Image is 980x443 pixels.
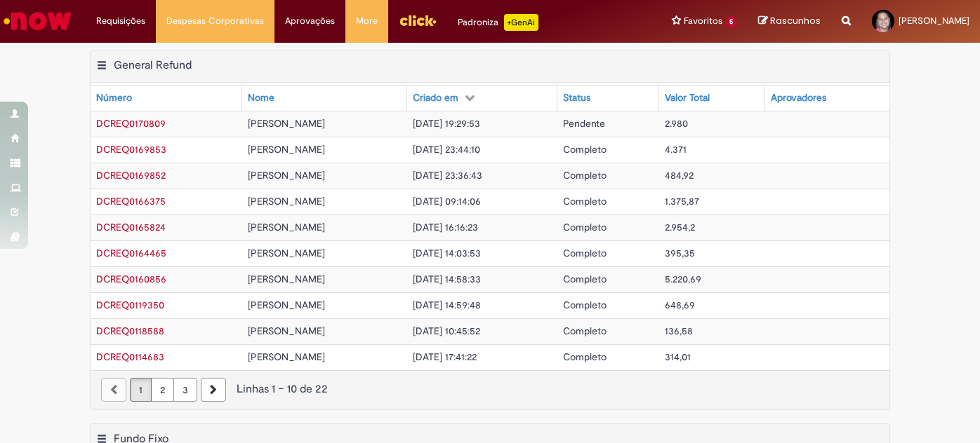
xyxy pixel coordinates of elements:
[248,143,325,156] span: [PERSON_NAME]
[413,221,478,233] span: [DATE] 16:16:23
[96,195,166,207] a: Abrir Registro: DCREQ0166375
[665,221,695,233] span: 2.954,2
[563,91,590,105] div: Status
[1,7,74,35] img: ServiceNow
[248,117,325,130] span: [PERSON_NAME]
[96,273,166,285] a: Abrir Registro: DCREQ0160856
[665,350,691,363] span: 314,01
[563,169,607,182] span: Completo
[96,58,107,76] button: General Refund Menu de contexto
[665,273,701,285] span: 5.220,69
[248,247,325,259] span: [PERSON_NAME]
[413,273,481,285] span: [DATE] 14:58:33
[96,350,164,363] a: Abrir Registro: DCREQ0114683
[201,378,226,402] a: Próxima página
[504,14,538,31] p: +GenAi
[96,273,166,285] span: DCREQ0160856
[771,91,826,105] div: Aprovadores
[101,381,879,397] div: Linhas 1 − 10 de 22
[96,221,166,233] span: DCREQ0165824
[96,325,164,337] span: DCREQ0118588
[96,299,164,311] span: DCREQ0119350
[96,169,166,182] span: DCREQ0169852
[96,247,166,259] span: DCREQ0164465
[96,247,166,259] a: Abrir Registro: DCREQ0164465
[248,91,274,105] div: Nome
[413,350,477,363] span: [DATE] 17:41:22
[665,169,694,182] span: 484,92
[96,350,164,363] span: DCREQ0114683
[684,14,722,28] span: Favoritos
[563,273,607,285] span: Completo
[563,325,607,337] span: Completo
[356,14,378,28] span: More
[96,117,166,130] span: DCREQ0170809
[665,91,710,105] div: Valor Total
[96,143,166,156] a: Abrir Registro: DCREQ0169853
[563,117,605,130] span: Pendente
[248,299,325,311] span: [PERSON_NAME]
[96,169,166,182] a: Abrir Registro: DCREQ0169852
[413,91,458,105] div: Criado em
[413,117,480,130] span: [DATE] 19:29:53
[248,195,325,207] span: [PERSON_NAME]
[248,169,325,182] span: [PERSON_NAME]
[96,325,164,337] a: Abrir Registro: DCREQ0118588
[899,15,969,27] span: [PERSON_NAME]
[770,14,821,27] span: Rascunhos
[665,325,693,337] span: 136,58
[413,325,480,337] span: [DATE] 10:45:52
[413,169,482,182] span: [DATE] 23:36:43
[285,14,335,28] span: Aprovações
[563,221,607,233] span: Completo
[413,247,481,259] span: [DATE] 14:03:53
[114,58,192,72] h2: General Refund
[563,143,607,156] span: Completo
[96,117,166,130] a: Abrir Registro: DCREQ0170809
[563,247,607,259] span: Completo
[248,273,325,285] span: [PERSON_NAME]
[563,195,607,207] span: Completo
[248,350,325,363] span: [PERSON_NAME]
[166,14,264,28] span: Despesas Corporativas
[665,299,695,311] span: 648,69
[413,299,481,311] span: [DATE] 14:59:48
[248,325,325,337] span: [PERSON_NAME]
[96,221,166,233] a: Abrir Registro: DCREQ0165824
[725,16,737,28] span: 5
[563,299,607,311] span: Completo
[399,10,437,31] img: click_logo_yellow_360x200.png
[96,299,164,311] a: Abrir Registro: DCREQ0119350
[130,378,152,402] a: Página 1
[758,15,821,28] a: Rascunhos
[96,195,166,207] span: DCREQ0166375
[665,247,695,259] span: 395,35
[458,14,538,31] div: Padroniza
[665,143,687,156] span: 4.371
[413,143,480,156] span: [DATE] 23:44:10
[413,195,481,207] span: [DATE] 09:14:06
[96,143,166,156] span: DCREQ0169853
[665,117,688,130] span: 2.980
[173,378,197,402] a: Página 3
[248,221,325,233] span: [PERSON_NAME]
[96,14,145,28] span: Requisições
[665,195,699,207] span: 1.375,87
[91,370,889,409] nav: paginação
[151,378,174,402] a: Página 2
[563,350,607,363] span: Completo
[96,91,132,105] div: Número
